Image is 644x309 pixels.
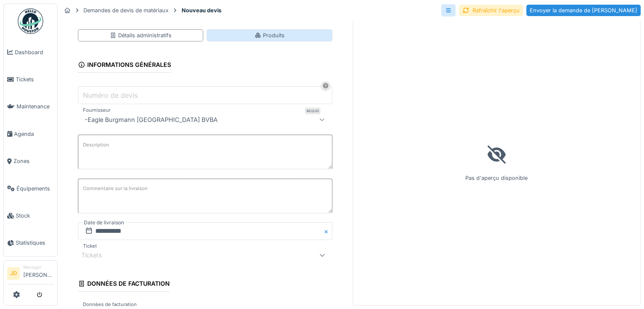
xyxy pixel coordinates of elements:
img: Badge_color-CXgf-gQk.svg [18,8,43,34]
div: Détails administratifs [110,31,171,39]
a: Dashboard [4,39,57,66]
span: Maintenance [17,102,54,110]
a: Tickets [4,66,57,93]
span: Dashboard [15,48,54,56]
span: Stock [16,212,54,220]
span: Zones [14,157,54,165]
div: Envoyer la demande de [PERSON_NAME] [526,5,641,16]
strong: Nouveau devis [178,6,225,14]
li: [PERSON_NAME] [23,264,54,282]
a: Stock [4,202,57,229]
label: Description [81,140,111,150]
label: Ticket [81,243,99,250]
label: Fournisseur [81,107,112,114]
div: Manager [23,264,54,270]
span: Statistiques [16,239,54,247]
label: Données de facturation [81,301,138,308]
a: Équipements [4,175,57,202]
label: Numéro de devis [81,90,139,100]
div: Requis [305,108,321,114]
a: Statistiques [4,229,57,257]
div: Demandes de devis de matériaux [83,6,169,14]
a: JD Manager[PERSON_NAME] [7,264,54,284]
div: Données de facturation [78,277,170,292]
a: Agenda [4,120,57,147]
a: Maintenance [4,93,57,120]
div: Produits [254,31,285,39]
span: Tickets [16,75,54,83]
div: Informations générales [78,58,171,73]
button: Close [323,222,332,240]
div: -Eagle Burgmann [GEOGRAPHIC_DATA] BVBA [81,114,221,124]
div: Rafraîchir l'aperçu [459,5,523,16]
div: Pas d'aperçu disponible [353,19,641,306]
span: Agenda [14,130,54,138]
div: Tickets [81,251,114,260]
span: Équipements [17,185,54,193]
a: Zones [4,148,57,175]
li: JD [7,267,20,280]
label: Commentaire sur la livraison [81,183,149,194]
label: Date de livraison [83,218,125,227]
